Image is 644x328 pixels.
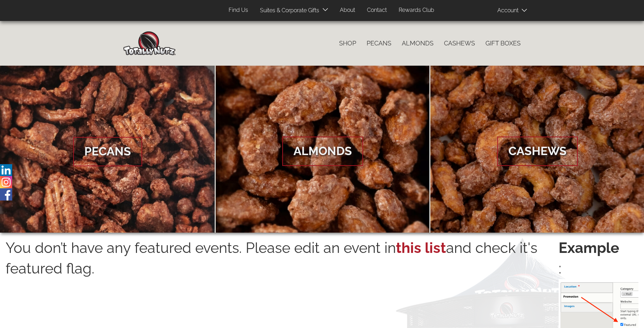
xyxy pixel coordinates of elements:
a: Pecans [361,36,397,51]
a: Cashews [439,36,480,51]
a: Suites & Corporate Gifts [255,4,321,17]
a: Almonds [397,36,439,51]
span: Pecans [73,137,142,166]
p: You don’t have any featured events. Please edit an event in and check it's featured flag. [6,238,559,326]
a: Contact [362,3,392,17]
a: Rewards Club [393,3,439,17]
a: this list [396,239,446,256]
a: Gift Boxes [480,36,526,51]
a: Find Us [223,3,253,17]
a: About [335,3,360,17]
span: Cashews [497,137,578,166]
a: Almonds [216,66,430,233]
a: Shop [334,36,361,51]
strong: Example [559,238,638,258]
span: Almonds [282,137,363,166]
img: Home [123,31,176,55]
